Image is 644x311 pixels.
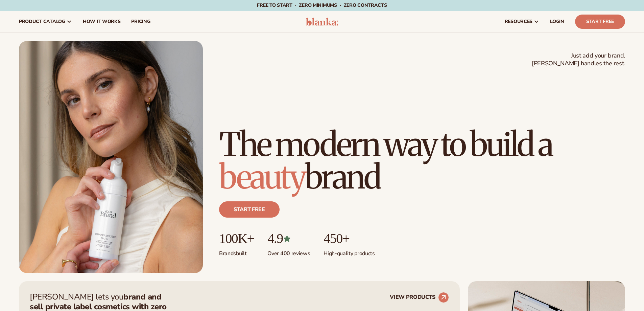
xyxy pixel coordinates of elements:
[545,11,570,32] a: LOGIN
[126,11,156,32] a: pricing
[19,41,203,273] img: Female holding tanning mousse.
[267,246,310,257] p: Over 400 reviews
[131,19,150,24] span: pricing
[390,292,449,303] a: VIEW PRODUCTS
[219,246,254,257] p: Brands built
[257,2,387,8] span: Free to start · ZERO minimums · ZERO contracts
[19,19,65,24] span: product catalog
[219,157,305,197] span: beauty
[83,19,121,24] span: How It Works
[219,201,280,218] a: Start free
[219,231,254,246] p: 100K+
[505,19,532,24] span: resources
[77,11,126,32] a: How It Works
[575,15,625,29] a: Start Free
[306,18,338,26] img: logo
[324,246,375,257] p: High-quality products
[550,19,564,24] span: LOGIN
[499,11,545,32] a: resources
[324,231,375,246] p: 450+
[219,128,625,193] h1: The modern way to build a brand
[532,52,625,68] span: Just add your brand. [PERSON_NAME] handles the rest.
[267,231,310,246] p: 4.9
[14,11,77,32] a: product catalog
